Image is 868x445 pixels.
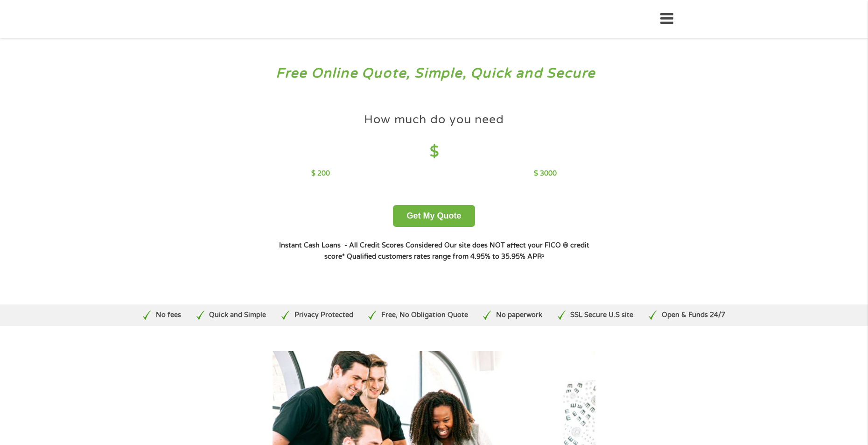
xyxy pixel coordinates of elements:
strong: Our site does NOT affect your FICO ® credit score* [324,241,589,261]
h4: How much do you need [364,112,504,127]
p: Open & Funds 24/7 [662,310,725,320]
h4: $ [311,142,556,162]
p: Privacy Protected [294,310,353,320]
p: SSL Secure U.S site [570,310,633,320]
p: Quick and Simple [209,310,266,320]
strong: Instant Cash Loans - All Credit Scores Considered [279,241,442,249]
h3: Free Online Quote, Simple, Quick and Secure [27,65,841,82]
p: No paperwork [496,310,542,320]
p: Free, No Obligation Quote [381,310,468,320]
p: $ 200 [311,169,330,179]
p: $ 3000 [534,169,557,179]
strong: Qualified customers rates range from 4.95% to 35.95% APR¹ [347,253,544,261]
p: No fees [156,310,181,320]
button: Get My Quote [393,205,475,227]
